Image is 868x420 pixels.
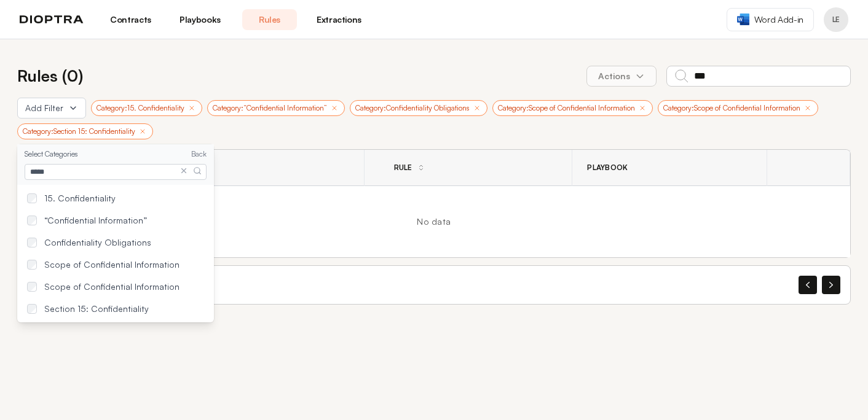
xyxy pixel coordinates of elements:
[25,149,78,159] span: Select Categories
[727,8,814,31] a: Word Add-in
[588,65,655,87] span: Actions
[44,192,116,204] label: 15. Confidentiality
[173,9,227,30] a: Playbooks
[33,216,835,228] div: No data
[44,281,180,293] label: Scope of Confidential Information
[17,123,153,139] span: Category: Section 15: Confidentiality
[44,303,149,315] label: Section 15: Confidentiality
[587,163,628,173] span: Playbook
[799,276,817,294] button: Previous
[822,276,840,294] button: Next
[20,15,84,24] img: logo
[312,9,366,30] a: Extractions
[44,214,147,227] label: “Confidential Information”
[17,64,83,88] h2: Rules ( 0 )
[17,98,86,119] button: Add Filter
[586,66,657,87] button: Actions
[207,100,345,116] span: Category: “Confidential Information”
[103,9,158,30] a: Contracts
[658,100,818,116] span: Category: Scope of Confidential Information
[44,236,151,249] label: Confidentiality Obligations
[824,7,848,32] button: Profile menu
[191,149,207,159] button: Back
[492,100,653,116] span: Category: Scope of Confidential Information
[737,14,749,25] img: word
[25,102,63,114] span: Add Filter
[350,100,487,116] span: Category: Confidentiality Obligations
[44,259,180,271] label: Scope of Confidential Information
[754,14,803,26] span: Word Add-in
[91,100,202,116] span: Category: 15. Confidentiality
[379,163,412,173] div: Rule
[242,9,297,30] a: Rules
